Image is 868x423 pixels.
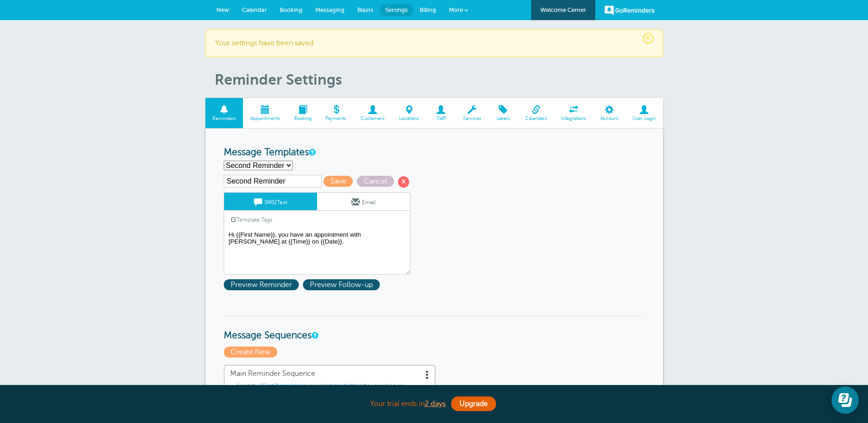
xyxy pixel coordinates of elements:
span: Calendar [242,6,267,13]
span: Main Reminder Sequence [230,369,429,378]
h3: Message Templates [224,147,645,158]
span: Labels [493,116,513,121]
span: Cancel [357,176,394,187]
span: Save [323,176,353,187]
a: Cancel [357,177,398,185]
a: Locations [392,98,426,129]
p: Your settings have been saved. [215,39,653,48]
a: Template Tags [224,211,279,228]
span: Integrations [559,116,589,121]
li: Send the template after creating an appointment. [237,383,429,400]
a: Save [323,177,357,185]
a: This is the wording for your reminder and follow-up messages. You can create multiple templates i... [309,149,314,155]
textarea: Hi {{First Name}}, your appointment with [PERSON_NAME] has been scheduled for {{Time}} on {{Date}}. [224,229,410,275]
a: Email [317,193,410,210]
span: User Login [630,116,658,121]
a: Staff [426,98,456,129]
a: Account [593,98,625,129]
h1: Reminder Settings [215,71,663,88]
span: Booking [291,116,314,121]
a: Preview Follow-up [303,281,382,289]
a: Payments [318,98,354,129]
span: Reminders [210,116,239,121]
span: Customers [358,116,388,121]
span: Preview Follow-up [303,279,380,290]
a: Labels [488,98,518,129]
span: Calendars [523,116,550,121]
a: SMS/Text [224,193,317,210]
input: Template Name [224,175,322,188]
h3: Message Sequences [224,315,645,342]
span: Account [598,116,621,121]
span: Booking [280,6,302,13]
a: Preview Reminder [224,281,303,289]
span: Services [460,116,484,121]
span: Locations [397,116,422,121]
a: Message Sequences allow you to setup multiple reminder schedules that can use different Message T... [312,332,317,338]
span: Preview Reminder [224,279,299,290]
span: immediately [327,383,360,389]
a: Customers [354,98,392,129]
a: Services [456,98,488,129]
span: Settings [385,6,408,13]
span: Staff [431,116,451,121]
a: Upgrade [451,396,496,411]
span: Create New [224,347,277,358]
span: Blasts [357,6,373,13]
span: Appointments [248,116,282,121]
span: "First Reminder" [260,383,303,389]
a: Integrations [554,98,593,129]
a: Calendars [518,98,554,129]
a: 2 days [425,400,446,408]
a: User Login [625,98,663,129]
div: Your trial ends in . [205,394,663,414]
a: Settings [380,4,413,16]
span: Messaging [315,6,345,13]
iframe: Resource center [831,386,859,414]
span: × [643,33,653,43]
span: More [449,6,463,13]
a: Appointments [243,98,287,129]
span: Billing [420,6,436,13]
a: Create New [224,348,280,356]
span: Payments [323,116,349,121]
span: New [216,6,229,13]
a: Booking [287,98,318,129]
